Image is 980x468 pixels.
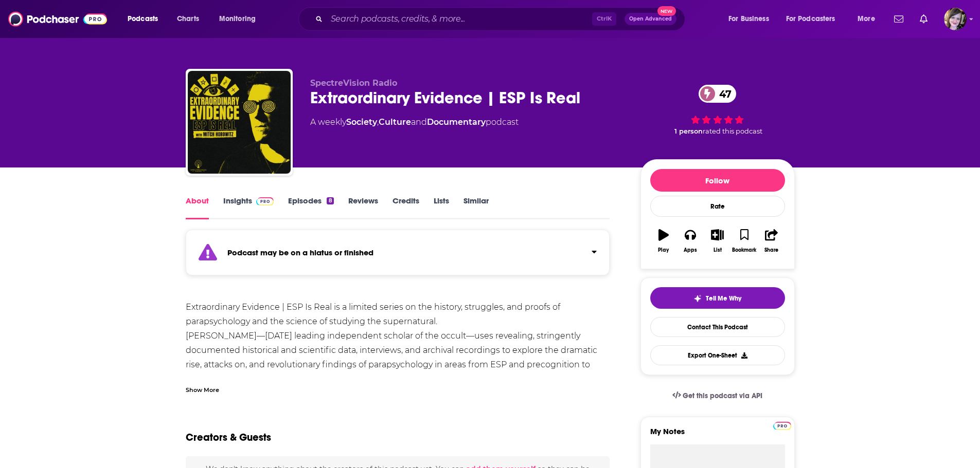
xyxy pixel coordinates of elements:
a: Episodes8 [288,196,333,219]
a: Documentary [427,117,486,127]
img: Podchaser Pro [256,197,274,205]
span: For Business [728,12,769,26]
span: More [858,12,875,26]
img: Extraordinary Evidence | ESP Is Real [188,71,291,174]
span: rated this podcast [703,127,762,135]
a: Reviews [348,196,378,219]
a: Society [346,117,377,127]
button: Share [758,222,785,259]
button: Play [650,222,677,259]
span: Monitoring [219,12,256,26]
button: open menu [779,11,850,27]
img: tell me why sparkle [693,294,702,303]
a: InsightsPodchaser Pro [223,196,274,219]
a: Charts [170,11,205,27]
span: and [411,117,427,127]
input: Search podcasts, credits, & more... [327,11,592,27]
div: Extraordinary Evidence | ESP Is Real is a limited series on the history, struggles, and proofs of... [186,300,610,415]
a: Similar [464,196,489,219]
button: open menu [850,11,888,27]
button: Bookmark [731,222,758,259]
button: Show profile menu [944,8,967,30]
button: open menu [120,11,171,27]
div: Rate [650,196,785,217]
span: SpectreVision Radio [310,78,397,88]
button: Apps [677,222,704,259]
button: Open AdvancedNew [625,13,676,25]
div: Apps [684,247,697,253]
span: Charts [177,12,199,26]
div: Search podcasts, credits, & more... [308,7,695,31]
span: Ctrl K [592,12,616,26]
div: 47 1 personrated this podcast [640,78,795,142]
a: 47 [699,85,737,103]
span: 1 person [674,127,703,135]
h2: Creators & Guests [186,431,271,444]
div: A weekly podcast [310,116,519,128]
button: open menu [721,11,782,27]
a: Show notifications dropdown [890,10,907,28]
span: Get this podcast via API [683,391,762,400]
a: Culture [379,117,411,127]
a: Show notifications dropdown [916,10,932,28]
strong: Podcast may be on a hiatus or finished [227,248,373,257]
a: Credits [393,196,419,219]
div: Share [764,247,778,253]
img: Podchaser - Follow, Share and Rate Podcasts [8,9,107,29]
img: Podchaser Pro [773,422,791,430]
button: tell me why sparkleTell Me Why [650,287,785,309]
img: User Profile [944,8,967,30]
button: Export One-Sheet [650,345,785,365]
span: Open Advanced [629,16,672,22]
button: List [704,222,730,259]
div: List [714,247,722,253]
span: New [657,6,676,16]
a: Contact This Podcast [650,317,785,337]
a: About [186,196,209,219]
span: Podcasts [128,12,158,26]
button: open menu [212,11,269,27]
div: Bookmark [732,247,756,253]
span: , [377,117,379,127]
div: 8 [327,197,333,204]
a: Lists [434,196,449,219]
span: Logged in as IAmMBlankenship [944,8,967,30]
a: Get this podcast via API [664,383,771,408]
span: For Podcasters [786,12,835,26]
a: Pro website [773,420,791,430]
span: 47 [709,85,737,103]
label: My Notes [650,426,785,444]
div: Play [658,247,669,253]
button: Follow [650,169,785,192]
section: Click to expand status details [186,236,610,275]
span: Tell Me Why [706,294,741,303]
